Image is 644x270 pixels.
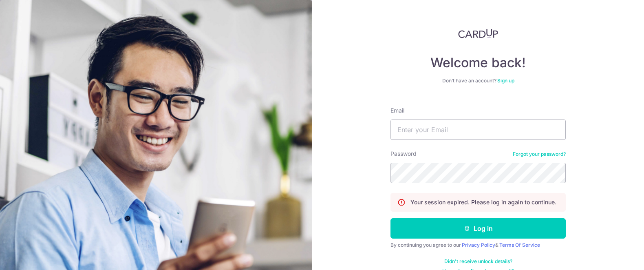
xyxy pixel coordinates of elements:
a: Didn't receive unlock details? [444,258,512,265]
label: Password [390,150,417,158]
p: Your session expired. Please log in again to continue. [410,198,556,206]
a: Terms Of Service [499,242,540,248]
a: Privacy Policy [462,242,495,248]
a: Forgot your password? [513,151,566,157]
h4: Welcome back! [390,55,566,71]
a: Sign up [497,77,514,84]
div: By continuing you agree to our & [390,242,566,248]
div: Don’t have an account? [390,77,566,84]
input: Enter your Email [390,120,566,140]
img: CardUp Logo [458,29,498,38]
button: Log in [390,218,566,239]
label: Email [390,106,404,115]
